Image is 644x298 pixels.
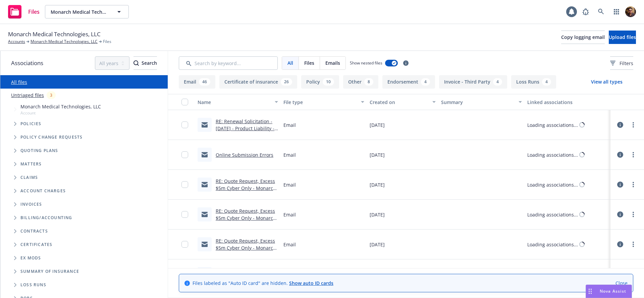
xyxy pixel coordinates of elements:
span: Certificates [20,243,52,247]
div: Loading associations... [527,151,578,158]
a: RE: Quote Request, Excess $5m Cyber Only - Monarch Medical Technologies [216,178,276,198]
div: 8 [364,78,373,86]
a: RE: Quote Request, Excess $5m Cyber Only - Monarch Medical Technologies [216,208,276,228]
div: Linked associations [527,99,608,106]
button: Endorsement [382,75,435,89]
span: Filters [620,60,633,67]
a: All files [11,79,27,85]
button: Summary [438,94,524,110]
div: 4 [421,78,430,86]
a: Untriaged files [11,92,44,99]
span: Ex Mods [20,256,41,260]
div: 10 [323,78,334,86]
div: Search [133,57,157,69]
a: RE: Quote Request, Excess $5m Cyber Only - Monarch Medical Technologies [216,238,276,258]
span: [DATE] [370,211,385,218]
a: more [629,210,637,218]
div: Loading associations... [527,121,578,129]
span: Summary of insurance [20,269,79,274]
span: Claims [20,176,38,180]
svg: Search [133,60,139,66]
button: Policy [301,75,339,89]
a: more [629,151,637,159]
a: Accounts [8,39,25,45]
span: Email [283,211,296,218]
button: Created on [367,94,439,110]
span: Loss Runs [20,283,46,287]
img: photo [625,6,636,17]
a: Online Submission Errors [216,152,273,158]
input: Select all [181,99,188,105]
button: File type [281,94,367,110]
span: Contracts [20,229,48,233]
a: more [629,181,637,189]
input: Toggle Row Selected [181,181,188,188]
span: [DATE] [370,151,385,158]
a: Files [5,2,42,21]
span: [DATE] [370,181,385,188]
a: more [629,240,637,248]
input: Toggle Row Selected [181,151,188,158]
button: Monarch Medical Technologies, LLC [45,5,129,18]
span: Files [103,39,111,45]
button: Invoice - Third Party [439,75,507,89]
span: Copy logging email [561,34,605,40]
span: Files labeled as "Auto ID card" are hidden. [193,280,333,287]
button: Email [179,75,215,89]
span: Email [283,181,296,188]
button: SearchSearch [133,56,157,70]
div: Created on [370,99,429,106]
input: Toggle Row Selected [181,241,188,248]
span: Invoices [20,202,42,206]
a: RE: Renewal Solicitation - [DATE] - Product Liability - Monarch Medical Technologies, LLC - Newfr... [216,118,274,153]
span: Show nested files [350,60,382,66]
button: Name [195,94,281,110]
span: Files [28,9,40,14]
button: Other [343,75,378,89]
a: more [629,121,637,129]
div: Summary [441,99,514,106]
span: Files [304,59,314,66]
input: Toggle Row Selected [181,121,188,128]
span: Quoting plans [20,149,58,153]
span: All [287,59,293,66]
span: Account [20,110,101,116]
span: [DATE] [370,121,385,129]
a: Switch app [610,5,623,18]
a: RE: Quote Request, Excess $5m Cyber Only - Monarch Medical Technologies [216,267,276,288]
button: Upload files [609,31,636,44]
button: Certificate of insurance [219,75,297,89]
span: [DATE] [370,241,385,248]
a: Report a Bug [579,5,592,18]
span: Matters [20,162,42,166]
button: Nova Assist [586,285,632,298]
span: Billing/Accounting [20,216,72,220]
div: 3 [47,91,56,99]
div: Tree Example [0,102,168,211]
button: View all types [580,75,633,89]
div: 46 [199,78,210,86]
span: Filters [610,60,633,67]
div: 26 [281,78,292,86]
input: Search by keyword... [179,56,278,70]
span: Monarch Medical Technologies, LLC [20,103,101,110]
span: Policy change requests [20,135,83,139]
a: Show auto ID cards [289,280,333,286]
div: Loading associations... [527,181,578,188]
button: Loss Runs [511,75,556,89]
div: Name [198,99,271,106]
span: Associations [11,59,43,67]
a: Search [594,5,608,18]
span: Policies [20,122,42,126]
input: Toggle Row Selected [181,211,188,218]
div: 4 [493,78,502,86]
div: Drag to move [586,285,594,298]
span: Nova Assist [600,288,626,294]
span: Email [283,241,296,248]
div: Loading associations... [527,211,578,218]
span: Email [283,121,296,129]
span: Upload files [609,34,636,40]
span: Account charges [20,189,66,193]
button: Linked associations [525,94,610,110]
span: Monarch Medical Technologies, LLC [8,30,101,39]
